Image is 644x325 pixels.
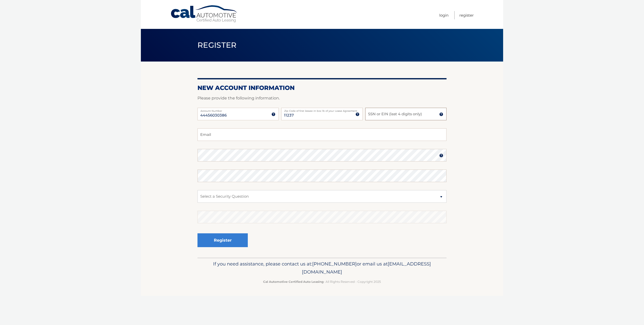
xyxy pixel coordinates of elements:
label: Zip Code of first lessee in box 1b of your Lease Agreement [281,108,363,112]
p: - All Rights Reserved - Copyright 2025 [201,279,443,284]
span: Register [197,40,237,50]
a: Login [439,11,449,19]
label: Account Number [197,108,279,112]
input: SSN or EIN (last 4 digits only) [365,108,447,120]
p: Please provide the following information. [197,95,447,102]
input: Zip Code [281,108,363,120]
a: Register [459,11,474,19]
span: [EMAIL_ADDRESS][DOMAIN_NAME] [302,261,431,275]
strong: Cal Automotive Certified Auto Leasing [263,280,324,284]
input: Email [197,128,447,141]
span: [PHONE_NUMBER] [312,261,357,267]
img: tooltip.svg [439,153,443,157]
img: tooltip.svg [439,112,443,116]
img: tooltip.svg [355,112,359,116]
p: If you need assistance, please contact us at: or email us at [201,260,443,276]
a: Cal Automotive [170,5,238,23]
input: Account Number [197,108,279,120]
img: tooltip.svg [271,112,275,116]
h2: New Account Information [197,84,447,92]
button: Register [197,233,248,247]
